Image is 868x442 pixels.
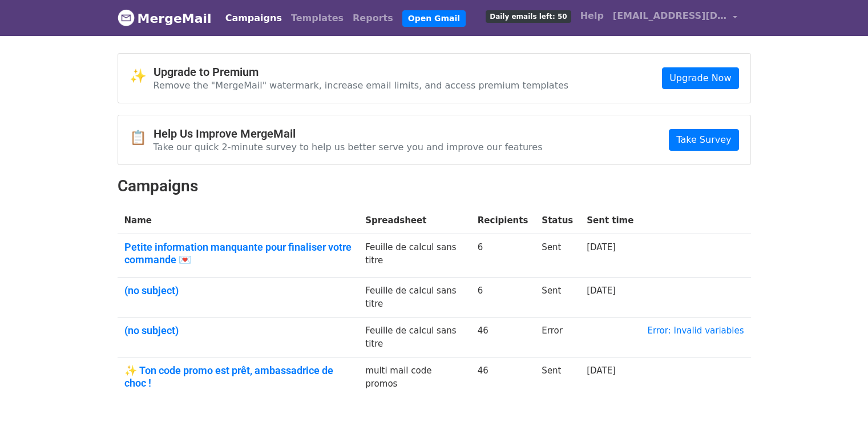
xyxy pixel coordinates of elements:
[154,127,543,140] h4: Help Us Improve MergeMail
[535,278,580,318] td: Sent
[130,130,154,146] span: 📋
[613,9,727,23] span: [EMAIL_ADDRESS][DOMAIN_NAME]
[154,141,543,153] p: Take our quick 2-minute survey to help us better serve you and improve our features
[481,5,575,27] a: Daily emails left: 50
[471,234,535,278] td: 6
[358,318,471,357] td: Feuille de calcul sans titre
[154,65,569,79] h4: Upgrade to Premium
[118,207,359,234] th: Name
[118,6,212,30] a: MergeMail
[124,324,352,337] a: (no subject)
[154,79,569,91] p: Remove the "MergeMail" watermark, increase email limits, and access premium templates
[647,326,744,336] a: Error: Invalid variables
[471,318,535,357] td: 46
[118,9,135,26] img: MergeMail logo
[587,242,616,252] a: [DATE]
[358,278,471,318] td: Feuille de calcul sans titre
[348,7,398,30] a: Reports
[286,7,348,30] a: Templates
[535,357,580,401] td: Sent
[402,10,466,27] a: Open Gmail
[580,207,640,234] th: Sent time
[358,234,471,278] td: Feuille de calcul sans titre
[662,67,738,89] a: Upgrade Now
[471,207,535,234] th: Recipients
[576,5,608,27] a: Help
[118,176,751,196] h2: Campaigns
[587,365,616,376] a: [DATE]
[535,318,580,357] td: Error
[587,286,616,296] a: [DATE]
[358,357,471,401] td: multi mail code promos
[471,357,535,401] td: 46
[358,207,471,234] th: Spreadsheet
[130,68,154,85] span: ✨
[124,284,352,297] a: (no subject)
[221,7,286,30] a: Campaigns
[535,207,580,234] th: Status
[535,234,580,278] td: Sent
[124,364,352,389] a: ✨ Ton code promo est prêt, ambassadrice de choc !
[608,5,742,31] a: [EMAIL_ADDRESS][DOMAIN_NAME]
[471,278,535,318] td: 6
[669,129,738,151] a: Take Survey
[124,241,352,266] a: Petite information manquante pour finaliser votre commande 💌
[486,10,571,23] span: Daily emails left: 50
